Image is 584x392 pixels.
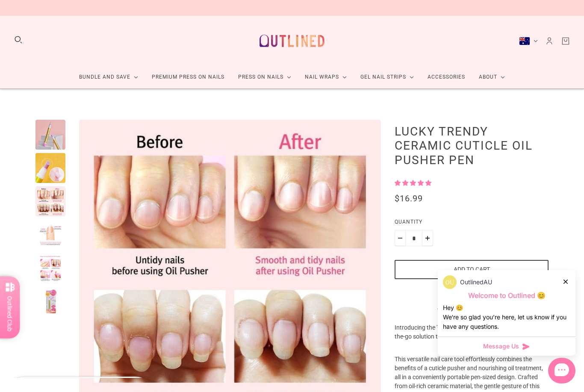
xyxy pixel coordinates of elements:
[561,36,570,46] a: Cart
[483,342,519,351] span: Message Us
[519,37,538,45] button: Australia
[422,230,433,246] button: Plus
[231,66,298,88] a: Press On Nails
[72,66,145,88] a: Bundle and Save
[395,230,406,246] button: Minus
[145,66,231,88] a: Premium Press On Nails
[395,323,549,355] p: Introducing the 'Ceramic Cuticle Oil Pusher Pen' – your on-the-go solution to flawless nails anyt...
[460,277,492,287] p: OutlinedAU
[421,66,472,88] a: Accessories
[395,302,549,311] a: More payment options
[545,36,554,46] a: Account
[254,23,330,59] a: Outlined
[395,124,549,167] h1: Lucky Trendy Ceramic Cuticle Oil Pusher Pen
[443,275,457,289] img: data:image/png;base64,iVBORw0KGgoAAAANSUhEUgAAACQAAAAkCAYAAADhAJiYAAAAAXNSR0IArs4c6QAAAERlWElmTU0...
[14,35,23,44] button: Search
[298,66,354,88] a: Nail Wraps
[443,303,570,331] div: Hey 😊 We‘re so glad you’re here, let us know if you have any questions.
[472,66,512,88] a: About
[395,260,549,279] button: Add to cart
[395,193,423,203] span: $16.99
[395,180,431,186] span: 5.00 stars
[395,218,549,230] label: Quantity
[443,291,570,300] p: Welcome to Outlined 😊
[354,66,421,88] a: Gel Nail Strips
